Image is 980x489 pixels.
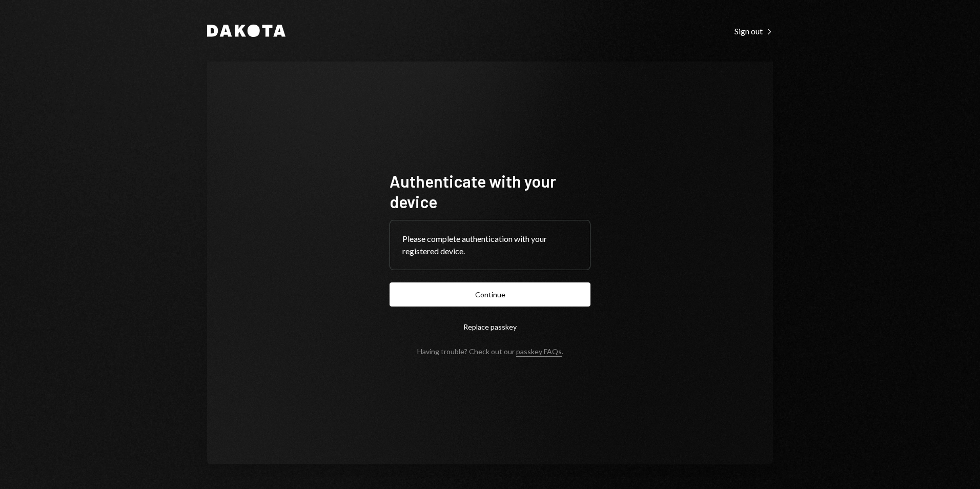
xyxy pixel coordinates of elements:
[402,233,578,257] div: Please complete authentication with your registered device.
[417,347,563,356] div: Having trouble? Check out our .
[390,171,590,212] h1: Authenticate with your device
[516,347,562,357] a: passkey FAQs
[390,315,590,339] button: Replace passkey
[734,25,773,36] a: Sign out
[734,26,773,36] div: Sign out
[390,282,590,307] button: Continue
